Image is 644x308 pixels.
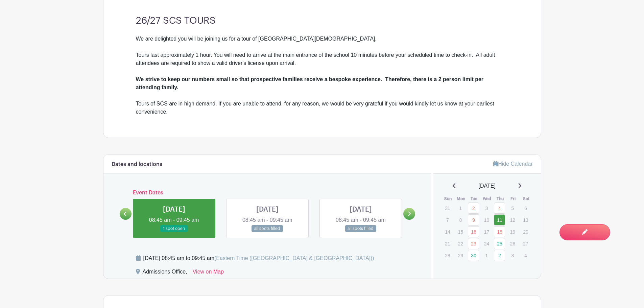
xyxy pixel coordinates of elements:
[442,215,453,225] p: 7
[136,76,484,90] strong: We strive to keep our numbers small so that prospective families receive a bespoke experience. Th...
[442,250,453,261] p: 28
[455,203,466,213] p: 1
[520,250,531,261] p: 4
[481,250,492,261] p: 1
[442,227,453,237] p: 14
[481,227,492,237] p: 17
[136,15,508,27] h3: 26/27 SCS TOURS
[455,215,466,225] p: 8
[481,215,492,225] p: 10
[520,215,531,225] p: 13
[520,203,531,213] p: 6
[112,161,162,168] h6: Dates and locations
[143,268,187,279] div: Admissions Office,
[494,238,505,249] a: 25
[481,203,492,213] p: 3
[136,35,508,116] div: We are delighted you will be joining us for a tour of [GEOGRAPHIC_DATA][DEMOGRAPHIC_DATA]. Tours ...
[507,215,518,225] p: 12
[507,227,518,237] p: 19
[520,195,533,202] th: Sat
[468,226,479,237] a: 16
[507,195,520,202] th: Fri
[468,203,479,214] a: 2
[214,255,374,261] span: (Eastern Time ([GEOGRAPHIC_DATA] & [GEOGRAPHIC_DATA]))
[455,238,466,249] p: 22
[494,203,505,214] a: 4
[507,250,518,261] p: 3
[442,238,453,249] p: 21
[520,227,531,237] p: 20
[507,238,518,249] p: 26
[455,250,466,261] p: 29
[481,238,492,249] p: 24
[507,203,518,213] p: 5
[494,226,505,237] a: 18
[442,195,455,202] th: Sun
[468,195,481,202] th: Tue
[132,190,404,196] h6: Event Dates
[494,214,505,226] a: 11
[143,254,374,262] div: [DATE] 08:45 am to 09:45 am
[520,238,531,249] p: 27
[468,250,479,261] a: 30
[468,214,479,226] a: 9
[455,195,468,202] th: Mon
[481,195,494,202] th: Wed
[455,227,466,237] p: 15
[493,161,532,167] a: Hide Calendar
[442,203,453,213] p: 31
[479,182,496,190] span: [DATE]
[494,195,507,202] th: Thu
[494,250,505,261] a: 2
[193,268,224,279] a: View on Map
[468,238,479,249] a: 23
